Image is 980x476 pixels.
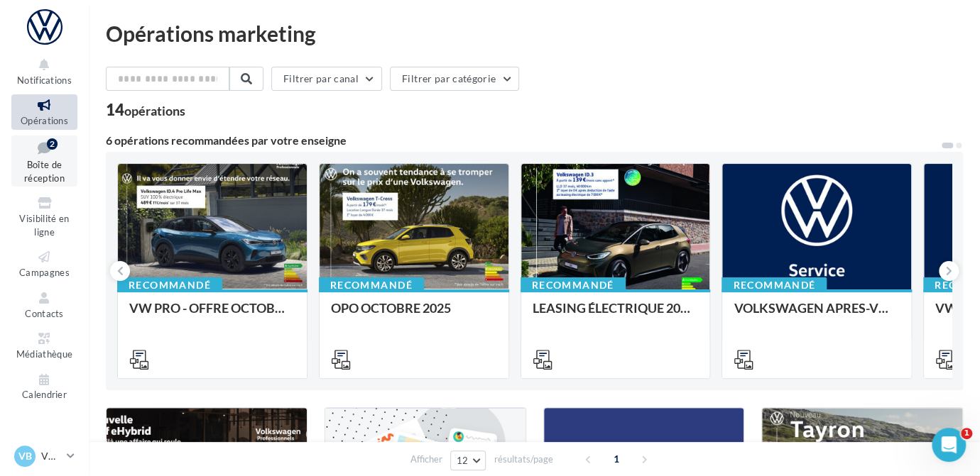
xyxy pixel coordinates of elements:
[271,67,382,91] button: Filtrer par canal
[11,54,77,89] button: Notifications
[605,448,628,470] span: 1
[734,301,900,329] div: VOLKSWAGEN APRES-VENTE
[390,67,519,91] button: Filtrer par catégorie
[331,301,497,329] div: OPO OCTOBRE 2025
[450,450,486,470] button: 12
[17,74,72,86] span: Notifications
[722,277,827,293] div: Recommandé
[106,102,185,118] div: 14
[11,135,77,187] a: Boîte de réception2
[11,192,77,240] a: Visibilité en ligne
[11,246,77,281] a: Campagnes
[24,159,65,184] span: Boîte de réception
[19,213,69,238] span: Visibilité en ligne
[11,443,77,470] a: VB VW BRIVE
[11,287,77,322] a: Contacts
[533,301,699,329] div: LEASING ÉLECTRIQUE 2025
[11,94,77,129] a: Opérations
[106,23,963,44] div: Opérations marketing
[16,348,73,360] span: Médiathèque
[11,369,77,404] a: Calendrier
[25,308,64,319] span: Contacts
[117,277,222,293] div: Recommandé
[494,453,552,466] span: résultats/page
[21,115,68,126] span: Opérations
[932,428,966,462] iframe: Intercom live chat
[11,328,77,362] a: Médiathèque
[961,428,972,439] span: 1
[41,449,61,463] p: VW BRIVE
[124,104,185,117] div: opérations
[129,301,295,329] div: VW PRO - OFFRE OCTOBRE 25
[457,455,469,466] span: 12
[410,453,442,466] span: Afficher
[18,449,32,463] span: VB
[19,267,70,278] span: Campagnes
[47,138,58,150] div: 2
[319,277,424,293] div: Recommandé
[521,277,626,293] div: Recommandé
[22,389,67,401] span: Calendrier
[106,135,940,146] div: 6 opérations recommandées par votre enseigne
